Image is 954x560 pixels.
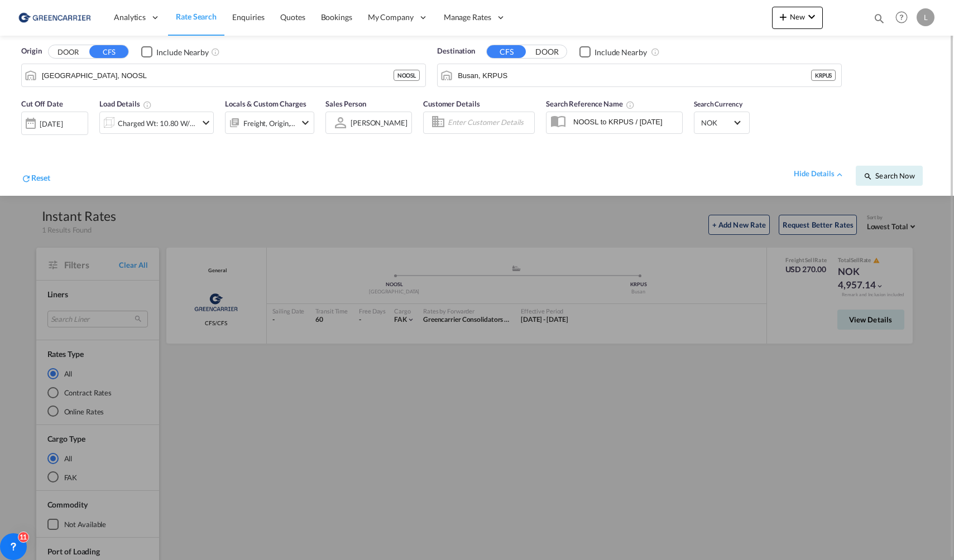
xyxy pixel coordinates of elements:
div: Include Nearby [595,47,647,58]
input: Enter Customer Details [448,114,531,131]
md-icon: icon-chevron-down [299,116,312,129]
span: Enquiries [232,12,265,22]
span: NOK [701,118,732,128]
md-icon: icon-magnify [864,172,872,181]
span: icon-magnifySearch Now [864,171,914,180]
button: DOOR [49,46,88,59]
div: KRPUS [811,70,836,81]
input: Search by Port [42,67,394,84]
div: Freight Origin Destination [243,115,296,131]
button: icon-magnifySearch Now [856,166,923,186]
md-icon: icon-chevron-down [805,10,818,23]
span: Manage Rates [444,12,491,23]
span: My Company [368,12,414,23]
span: Origin [21,46,41,57]
button: DOOR [528,46,567,59]
md-checkbox: Checkbox No Ink [141,46,209,57]
span: Customer Details [423,99,480,108]
div: [DATE] [21,112,88,135]
div: Charged Wt: 10.80 W/M [118,115,196,131]
md-input-container: Busan, KRPUS [438,64,841,86]
span: Load Details [99,99,152,108]
button: CFS [89,45,128,58]
md-icon: Unchecked: Ignores neighbouring ports when fetching rates.Checked : Includes neighbouring ports w... [651,47,660,56]
md-icon: icon-plus 400-fg [776,10,790,23]
img: e39c37208afe11efa9cb1d7a6ea7d6f5.png [17,5,92,30]
span: Search Reference Name [546,99,635,108]
input: Search Reference Name [568,113,682,130]
span: Bookings [321,12,352,22]
md-icon: icon-magnify [873,12,885,25]
div: icon-refreshReset [21,172,50,186]
span: New [776,12,818,21]
div: [PERSON_NAME] [351,118,408,127]
md-icon: Your search will be saved by the below given name [626,100,635,109]
button: icon-plus 400-fgNewicon-chevron-down [772,7,823,29]
md-icon: icon-chevron-up [835,170,845,180]
div: icon-magnify [873,12,885,29]
span: Search Currency [694,100,742,108]
input: Search by Port [458,67,811,84]
div: [DATE] [40,119,63,129]
span: Locals & Custom Charges [225,99,306,108]
md-datepicker: Select [21,133,30,148]
div: L [917,8,934,26]
span: Analytics [114,12,146,23]
span: Reset [31,173,50,182]
span: Quotes [280,12,305,22]
md-checkbox: Checkbox No Ink [579,46,647,57]
span: Sales Person [325,99,366,108]
span: Help [892,8,911,27]
div: Charged Wt: 10.80 W/Micon-chevron-down [99,112,214,134]
span: Rate Search [176,12,217,21]
md-select: Sales Person: Lars Koren [349,114,409,131]
md-select: Select Currency: kr NOKNorway Krone [700,114,744,131]
md-icon: icon-chevron-down [199,116,213,129]
div: NOOSL [394,70,420,81]
span: Cut Off Date [21,99,63,108]
button: CFS [487,45,526,58]
div: Freight Origin Destinationicon-chevron-down [225,112,314,134]
md-icon: icon-refresh [21,173,31,184]
md-input-container: Oslo, NOOSL [22,64,425,86]
span: Destination [437,46,475,57]
md-icon: Unchecked: Ignores neighbouring ports when fetching rates.Checked : Includes neighbouring ports w... [211,47,220,56]
div: Help [892,8,917,28]
div: Include Nearby [156,47,209,58]
div: hide detailsicon-chevron-up [794,168,845,180]
md-icon: Chargeable Weight [143,100,152,109]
